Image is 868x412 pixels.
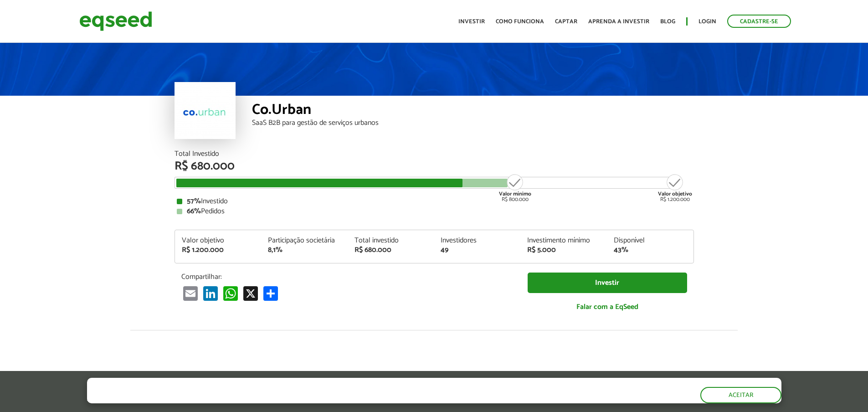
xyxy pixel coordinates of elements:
div: R$ 800.000 [498,173,532,202]
a: X [241,286,260,301]
a: Falar com a EqSeed [528,298,687,316]
div: Investido [177,198,692,205]
div: Co.Urban [252,103,694,119]
div: Investidores [441,237,514,244]
strong: Valor mínimo [499,190,531,198]
div: 8,1% [268,247,341,254]
a: Investir [528,273,687,293]
a: Login [699,19,716,25]
button: Aceitar [700,387,781,403]
img: EqSeed [79,9,152,33]
div: Total investido [354,237,427,244]
div: SaaS B2B para gestão de serviços urbanos [252,119,694,127]
div: 49 [441,247,514,254]
a: WhatsApp [221,286,240,301]
div: R$ 680.000 [175,160,694,172]
div: Pedidos [177,208,692,215]
strong: 57% [187,195,201,207]
p: Ao clicar em "aceitar", você aceita nossa . [87,394,417,403]
div: R$ 1.200.000 [182,247,255,254]
div: R$ 1.200.000 [658,173,692,202]
a: Email [181,286,200,301]
strong: Valor objetivo [658,190,692,198]
div: Investimento mínimo [527,237,600,244]
div: Valor objetivo [182,237,255,244]
a: Aprenda a investir [588,19,649,25]
h5: O site da EqSeed utiliza cookies para melhorar sua navegação. [87,378,417,392]
strong: 66% [187,205,201,217]
div: Disponível [614,237,687,244]
a: Captar [555,19,577,25]
a: LinkedIn [201,286,220,301]
div: Total Investido [175,150,694,158]
div: R$ 680.000 [354,247,427,254]
a: Como funciona [496,19,544,25]
div: 43% [614,247,687,254]
a: Compartilhar [262,286,280,301]
a: Cadastre-se [727,15,791,28]
p: Compartilhar: [181,273,514,281]
div: Participação societária [268,237,341,244]
a: Blog [660,19,675,25]
a: política de privacidade e de cookies [207,395,313,403]
div: R$ 5.000 [527,247,600,254]
a: Investir [458,19,485,25]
